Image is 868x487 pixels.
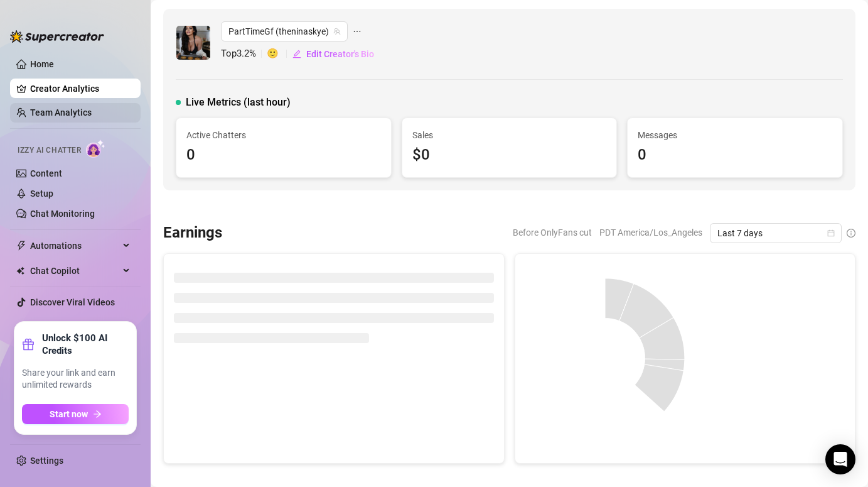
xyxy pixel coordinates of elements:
[717,224,834,243] span: Last 7 days
[186,143,381,167] div: 0
[176,26,210,60] img: PartTimeGf
[42,332,129,357] strong: Unlock $100 AI Credits
[22,404,129,424] button: Start nowarrow-right
[306,49,374,59] span: Edit Creator's Bio
[93,410,102,419] span: arrow-right
[221,47,267,62] span: Top 3.2 %
[292,44,375,64] button: Edit Creator's Bio
[30,209,95,219] a: Chat Monitoring
[412,128,607,142] span: Sales
[16,241,26,251] span: thunderbolt
[86,140,105,158] img: AI Chatter
[847,229,855,238] span: info-circle
[30,168,62,178] a: Content
[228,22,340,41] span: PartTimeGf (theninaskye)
[16,266,24,275] img: Chat Copilot
[267,47,292,62] span: 🙂
[50,409,88,419] span: Start now
[825,444,855,474] div: Open Intercom Messenger
[30,189,53,199] a: Setup
[599,223,702,242] span: PDT America/Los_Angeles
[30,59,54,69] a: Home
[30,456,63,466] a: Settings
[30,297,115,307] a: Discover Viral Videos
[292,50,301,58] span: edit
[186,95,291,110] span: Live Metrics (last hour)
[10,30,104,43] img: logo-BBDzfeDw.svg
[30,107,92,118] a: Team Analytics
[30,79,131,99] a: Creator Analytics
[513,223,592,242] span: Before OnlyFans cut
[22,367,129,391] span: Share your link and earn unlimited rewards
[30,236,119,256] span: Automations
[638,128,832,142] span: Messages
[18,145,81,156] span: Izzy AI Chatter
[333,28,341,35] span: team
[163,223,222,243] h3: Earnings
[638,143,832,167] div: 0
[412,143,607,167] div: $0
[353,21,362,41] span: ellipsis
[186,128,381,142] span: Active Chatters
[827,229,835,237] span: calendar
[22,338,35,351] span: gift
[30,261,119,281] span: Chat Copilot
